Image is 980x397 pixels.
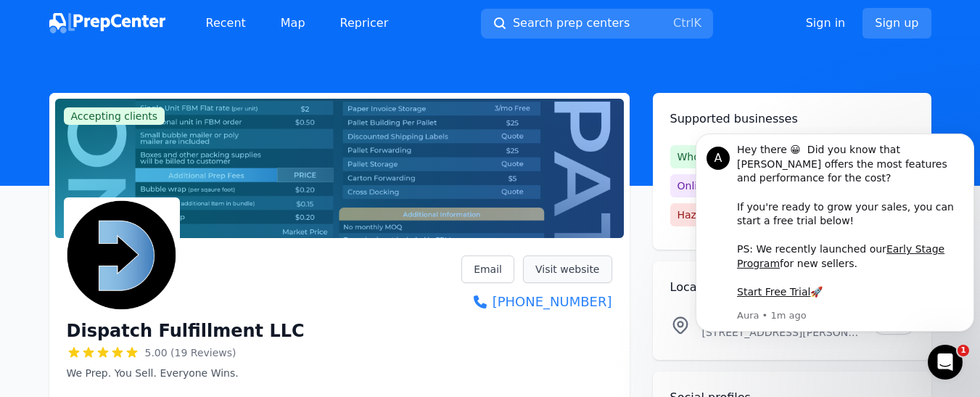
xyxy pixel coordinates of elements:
[690,126,980,358] iframe: Intercom notifications message
[806,15,846,32] a: Sign in
[523,255,612,283] a: Visit website
[673,16,693,30] kbd: Ctrl
[862,8,931,38] a: Sign up
[67,319,305,343] h1: Dispatch Fulfillment LLC
[513,15,630,32] span: Search prep centers
[670,203,724,226] span: Hazmat
[329,9,400,38] a: Repricer
[67,366,305,380] p: We Prep. You Sell. Everyone Wins.
[481,9,713,38] button: Search prep centersCtrlK
[461,255,514,283] a: Email
[64,107,165,125] span: Accepting clients
[145,345,236,360] span: 5.00 (19 Reviews)
[670,110,914,128] h2: Supported businesses
[67,200,177,311] img: Dispatch Fulfillment LLC
[269,9,317,38] a: Map
[928,345,963,380] iframe: Intercom live chat
[693,16,701,30] kbd: K
[958,345,969,356] span: 1
[194,9,258,38] a: Recent
[670,145,737,168] span: Wholesale
[670,174,767,197] span: Online arbitrage
[670,279,914,296] h2: Locations
[49,13,165,33] img: PrepCenter
[461,292,612,312] a: [PHONE_NUMBER]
